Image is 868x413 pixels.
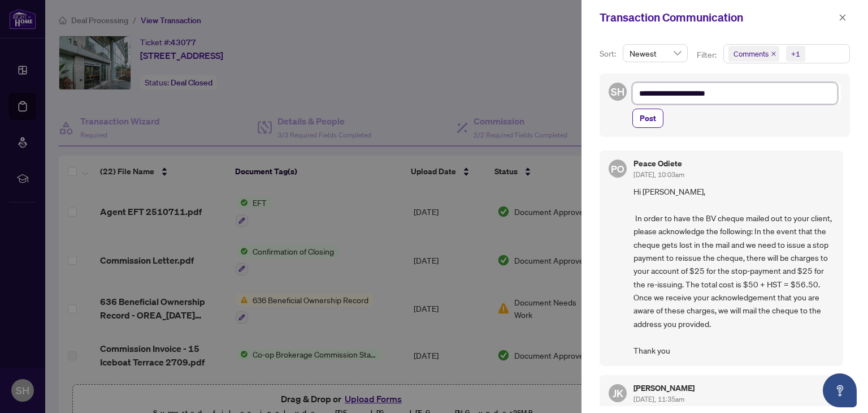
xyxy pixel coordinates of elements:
[611,84,624,100] span: SH
[697,49,718,61] p: Filter:
[600,48,618,60] p: Sort:
[734,48,769,59] span: Comments
[633,395,684,403] span: [DATE], 11:35am
[611,161,624,176] span: PO
[613,385,623,401] span: JK
[630,45,681,62] span: Newest
[633,170,684,179] span: [DATE], 10:03am
[632,109,663,128] button: Post
[728,46,779,62] span: Comments
[771,51,776,57] span: close
[633,185,834,357] span: Hi [PERSON_NAME], In order to have the BV cheque mailed out to your client, please acknowledge th...
[640,109,656,127] span: Post
[823,373,857,407] button: Open asap
[633,160,684,167] h5: Peace Odiete
[839,14,847,21] span: close
[633,384,695,392] h5: [PERSON_NAME]
[600,9,835,26] div: Transaction Communication
[791,48,800,59] div: +1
